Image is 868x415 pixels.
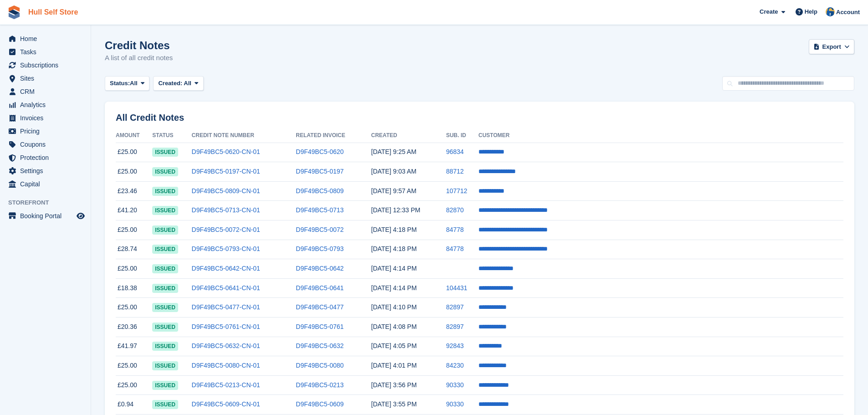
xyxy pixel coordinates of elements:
[446,148,464,155] a: 96834
[152,303,178,312] span: issued
[446,187,467,195] a: 107712
[446,128,478,143] th: Sub. ID
[446,342,464,349] a: 92843
[116,395,152,415] td: £0.94
[296,303,344,311] a: D9F49BC5-0477
[20,46,75,58] span: Tasks
[296,323,344,330] a: D9F49BC5-0761
[116,337,152,356] td: £41.97
[371,148,416,155] time: 2025-09-23 08:25:44 UTC
[20,112,75,124] span: Invoices
[371,206,421,214] time: 2025-09-19 11:33:16 UTC
[116,181,152,201] td: £23.46
[296,342,344,349] a: D9F49BC5-0632
[446,400,464,408] a: 90330
[192,206,260,214] a: D9F49BC5-0713-CN-01
[192,128,296,143] th: Credit Note Number
[478,128,843,143] th: Customer
[296,128,371,143] th: Related Invoice
[20,32,75,45] span: Home
[116,201,152,220] td: £41.20
[5,178,86,190] a: menu
[371,342,417,349] time: 2025-09-18 15:05:06 UTC
[20,210,75,222] span: Booking Portal
[152,264,178,273] span: issued
[116,240,152,259] td: £28.74
[152,225,178,235] span: issued
[296,187,344,195] a: D9F49BC5-0809
[446,362,464,369] a: 84230
[192,400,260,408] a: D9F49BC5-0609-CN-01
[5,59,86,72] a: menu
[152,245,178,254] span: issued
[192,381,260,389] a: D9F49BC5-0213-CN-01
[152,128,191,143] th: Status
[20,151,75,164] span: Protection
[153,76,203,91] button: Created: All
[5,125,86,138] a: menu
[371,381,417,389] time: 2025-09-18 14:56:44 UTC
[116,318,152,337] td: £20.36
[152,400,178,409] span: issued
[371,128,446,143] th: Created
[296,284,344,292] a: D9F49BC5-0641
[446,284,467,292] a: 104431
[116,113,843,123] h2: All Credit Notes
[192,303,260,311] a: D9F49BC5-0477-CN-01
[116,278,152,298] td: £18.38
[371,187,416,195] time: 2025-09-20 08:57:38 UTC
[5,138,86,151] a: menu
[371,400,417,408] time: 2025-09-18 14:55:46 UTC
[20,138,75,151] span: Coupons
[446,226,464,233] a: 84778
[446,206,464,214] a: 82870
[116,298,152,318] td: £25.00
[192,168,260,175] a: D9F49BC5-0197-CN-01
[446,303,464,311] a: 82897
[5,164,86,177] a: menu
[116,162,152,182] td: £25.00
[5,151,86,164] a: menu
[105,76,149,91] button: Status: All
[152,167,178,176] span: issued
[8,198,91,207] span: Storefront
[25,5,82,20] a: Hull Self Store
[371,265,417,272] time: 2025-09-18 15:14:43 UTC
[296,265,344,272] a: D9F49BC5-0642
[152,361,178,370] span: issued
[822,42,841,51] span: Export
[192,362,260,369] a: D9F49BC5-0080-CN-01
[152,206,178,215] span: issued
[192,342,260,349] a: D9F49BC5-0632-CN-01
[296,168,344,175] a: D9F49BC5-0197
[5,72,86,85] a: menu
[192,226,260,233] a: D9F49BC5-0072-CN-01
[152,284,178,293] span: issued
[5,32,86,45] a: menu
[192,148,260,155] a: D9F49BC5-0620-CN-01
[152,342,178,351] span: issued
[105,39,173,51] h1: Credit Notes
[296,400,344,408] a: D9F49BC5-0609
[110,79,130,88] span: Status:
[116,143,152,162] td: £25.00
[296,206,344,214] a: D9F49BC5-0713
[371,284,417,292] time: 2025-09-18 15:14:00 UTC
[446,245,464,252] a: 84778
[158,80,182,87] span: Created:
[130,79,138,88] span: All
[296,226,344,233] a: D9F49BC5-0072
[446,323,464,330] a: 82897
[116,220,152,240] td: £25.00
[192,265,260,272] a: D9F49BC5-0642-CN-01
[371,168,416,175] time: 2025-09-23 08:03:27 UTC
[296,362,344,369] a: D9F49BC5-0080
[836,8,860,17] span: Account
[20,164,75,177] span: Settings
[116,356,152,376] td: £25.00
[20,72,75,85] span: Sites
[446,168,464,175] a: 88712
[296,381,344,389] a: D9F49BC5-0213
[152,148,178,157] span: issued
[20,125,75,138] span: Pricing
